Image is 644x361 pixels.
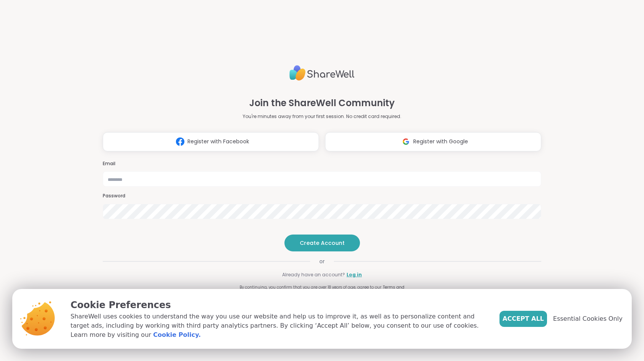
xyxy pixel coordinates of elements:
span: Register with Facebook [187,138,249,146]
span: Already have an account? [282,271,345,278]
span: Register with Google [413,138,468,146]
p: ShareWell uses cookies to understand the way you use our website and help us to improve it, as we... [71,312,487,340]
button: Create Account [284,235,360,251]
h1: Join the ShareWell Community [249,96,395,110]
button: Accept All [499,311,547,327]
img: ShareWell Logomark [173,135,187,149]
span: By continuing, you confirm that you are over 18 years of age, agree to our [240,284,381,290]
span: or [310,258,334,265]
span: Essential Cookies Only [553,314,623,323]
button: Register with Google [325,132,541,151]
img: ShareWell Logomark [399,135,413,149]
a: Cookie Policy. [153,330,200,340]
a: Log in [347,271,362,278]
span: Create Account [300,239,345,247]
p: You're minutes away from your first session. No credit card required. [243,113,401,120]
h3: Password [103,193,541,199]
span: Accept All [503,314,544,323]
p: Cookie Preferences [71,298,487,312]
button: Register with Facebook [103,132,319,151]
img: ShareWell Logo [289,62,355,84]
h3: Email [103,161,541,167]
